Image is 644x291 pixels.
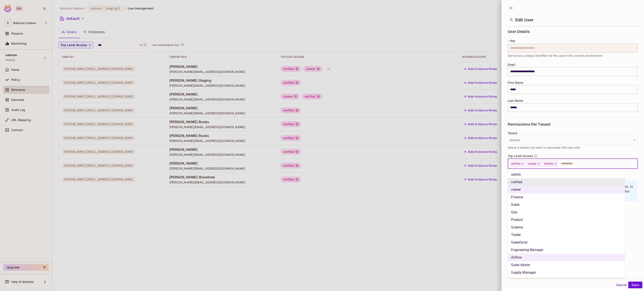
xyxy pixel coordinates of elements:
[508,131,517,135] span: Tenant
[508,122,551,126] span: Permissions Per Tenant
[508,193,625,201] li: Finance
[508,30,530,34] span: User Details
[508,136,638,144] button: default
[508,261,625,269] li: Sales Admin
[508,201,625,209] li: Sales
[508,154,533,158] span: Top Level Access
[508,216,625,224] li: Product
[508,178,625,186] li: verified
[508,53,603,58] span: Serves as a unique identifier for the user in the current environment.
[508,171,625,178] li: admin
[515,17,534,22] span: Edit User
[508,186,625,193] li: viewer
[526,161,541,167] div: viewer
[509,161,525,167] div: verified
[508,269,625,276] li: Supply Manager
[511,162,521,165] span: verified
[635,163,636,164] button: Close
[508,209,625,216] li: Ops
[508,224,625,231] li: Science
[508,254,625,261] li: Airflow
[510,39,515,42] span: Key
[508,81,523,84] span: First Name
[544,162,553,165] span: Airflow
[508,246,625,254] li: Engineering Manager
[508,239,625,246] li: Salesforce
[528,162,536,165] span: viewer
[542,161,558,167] div: Airflow
[615,282,628,288] button: Cancel
[508,99,523,102] span: Last Name
[508,145,581,150] span: Select a tenant you want to associate this user with.
[508,231,625,239] li: Trader
[628,282,642,288] button: Save
[508,63,515,66] span: Email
